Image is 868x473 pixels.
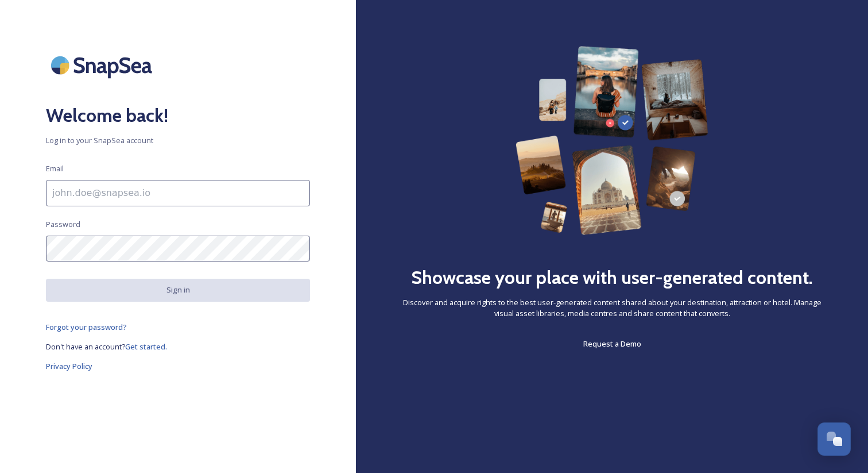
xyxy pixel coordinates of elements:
span: Request a Demo [583,339,641,349]
button: Open Chat [817,422,851,456]
a: Don't have an account?Get started. [46,340,310,353]
img: 63b42ca75bacad526042e722_Group%20154-p-800.png [516,46,708,235]
span: Don't have an account? [46,341,125,352]
span: Discover and acquire rights to the best user-generated content shared about your destination, att... [402,297,822,319]
span: Log in to your SnapSea account [46,135,310,146]
h2: Showcase your place with user-generated content. [411,264,813,291]
input: john.doe@snapsea.io [46,180,310,206]
h2: Welcome back! [46,102,310,129]
span: Get started. [125,341,167,352]
span: Password [46,219,80,230]
a: Forgot your password? [46,320,310,334]
span: Privacy Policy [46,361,92,371]
span: Email [46,163,64,174]
a: Privacy Policy [46,359,310,373]
a: Request a Demo [583,337,641,351]
span: Forgot your password? [46,322,127,332]
img: SnapSea Logo [46,46,161,84]
button: Sign in [46,279,310,301]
